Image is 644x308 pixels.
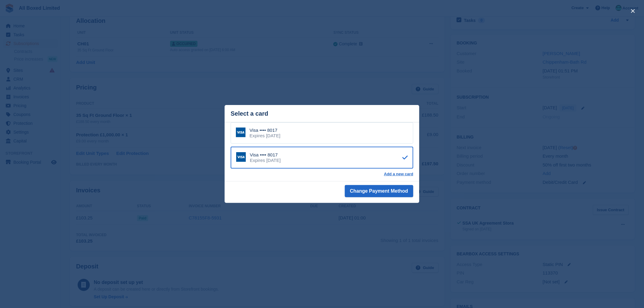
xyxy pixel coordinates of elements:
[236,152,246,162] img: Visa Logo
[236,128,246,137] img: Visa Logo
[345,185,413,197] button: Change Payment Method
[231,110,413,117] div: Select a card
[384,172,413,177] a: Add a new card
[628,6,638,16] button: close
[250,128,280,133] div: Visa •••• 8017
[250,152,281,158] div: Visa •••• 8017
[250,158,281,163] div: Expires [DATE]
[250,133,280,138] div: Expires [DATE]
